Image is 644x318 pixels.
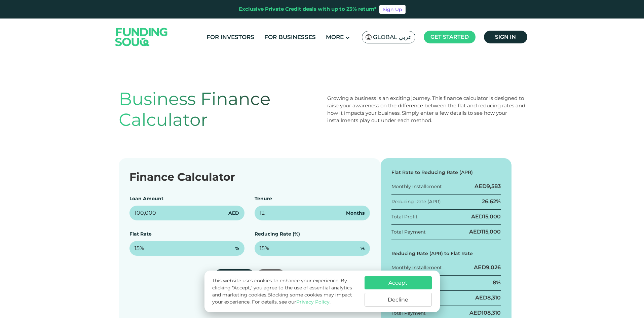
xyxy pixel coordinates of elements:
[373,33,412,41] span: Global عربي
[239,5,377,13] div: Exclusive Private Credit deals with up to 23% return*
[430,34,469,40] span: Get started
[495,34,516,40] span: Sign in
[119,89,317,131] h1: Business Finance Calculator
[469,228,501,236] div: AED
[493,279,501,286] div: 8%
[391,213,418,220] div: Total Profit
[482,198,501,205] div: 26.62%
[486,264,501,271] span: 9,026
[365,276,432,289] button: Accept
[205,32,256,43] a: For Investors
[475,294,501,302] div: AED
[129,196,163,202] label: Loan Amount
[391,169,501,176] div: Flat Rate to Reducing Rate (APR)
[391,264,442,271] div: Monthly Installement
[475,183,501,190] div: AED
[263,32,317,43] a: For Businesses
[215,269,254,281] button: Calculate
[391,228,426,236] div: Total Payment
[255,231,300,237] label: Reducing Rate (%)
[212,277,357,306] p: This website uses cookies to enhance your experience. By clicking "Accept," you agree to the use ...
[483,213,501,220] span: 15,000
[471,213,501,220] div: AED
[109,20,175,54] img: Logo
[481,228,501,235] span: 115,000
[255,196,272,202] label: Tenure
[257,269,285,281] button: Clear
[391,183,442,190] div: Monthly Installement
[212,292,352,305] span: Blocking some cookies may impact your experience.
[487,183,501,189] span: 9,583
[326,34,344,40] span: More
[366,34,372,40] img: SA Flag
[129,169,370,185] div: Finance Calculator
[484,31,527,43] a: Sign in
[391,250,501,257] div: Reducing Rate (APR) to Flat Rate
[474,264,501,271] div: AED
[391,198,441,205] div: Reducing Rate (APR)
[252,299,331,305] span: For details, see our .
[235,245,239,252] span: %
[327,95,526,124] div: Growing a business is an exciting journey. This finance calculator is designed to raise your awar...
[391,310,426,317] div: Total Payment
[129,231,152,237] label: Flat Rate
[487,294,501,301] span: 8,310
[469,309,501,317] div: AED
[361,245,365,252] span: %
[379,5,406,14] a: Sign Up
[296,299,330,305] a: Privacy Policy
[365,293,432,307] button: Decline
[346,210,365,217] span: Months
[228,210,239,217] span: AED
[482,310,501,316] span: 108,310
